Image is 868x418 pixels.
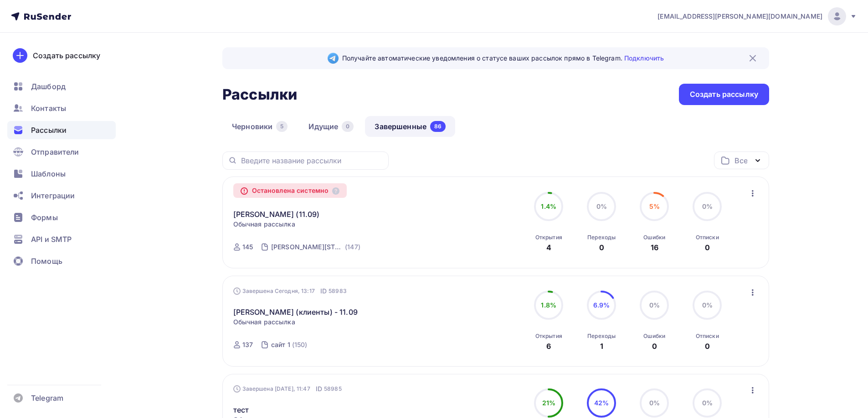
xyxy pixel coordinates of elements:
[31,393,63,403] span: Telegram
[600,341,603,352] div: 1
[430,121,446,132] div: 86
[276,121,288,132] div: 5
[242,340,253,349] div: 137
[690,89,758,100] div: Создать рассылку
[233,183,347,198] div: Остановлена системно
[316,384,322,393] span: ID
[7,143,116,161] a: Отправители
[546,242,551,253] div: 4
[31,190,75,201] span: Интеграции
[31,81,66,92] span: Дашборд
[696,332,719,340] div: Отписки
[702,399,713,407] span: 0%
[696,234,719,241] div: Отписки
[233,287,347,296] div: Завершена Сегодня, 13:17
[624,54,664,62] a: Подключить
[271,242,343,252] div: [PERSON_NAME][STREET_ADDRESS]
[270,240,361,254] a: [PERSON_NAME][STREET_ADDRESS] (147)
[33,50,100,61] div: Создать рассылку
[587,234,616,241] div: Переходы
[714,151,769,169] button: Все
[233,307,358,317] a: [PERSON_NAME] (клиенты) - 11.09
[587,332,616,340] div: Переходы
[299,116,363,137] a: Идущие0
[31,103,66,114] span: Контакты
[649,301,660,309] span: 0%
[328,53,339,64] img: Telegram
[31,212,58,223] span: Формы
[241,156,383,166] input: Введите название рассылки
[345,242,360,252] div: (147)
[222,86,297,104] h2: Рассылки
[657,7,857,25] a: [EMAIL_ADDRESS][PERSON_NAME][DOMAIN_NAME]
[233,384,342,393] div: Завершена [DATE], 11:47
[734,155,747,166] div: Все
[31,146,79,157] span: Отправители
[31,256,62,267] span: Помощь
[233,220,295,229] span: Обычная рассылка
[705,242,710,253] div: 0
[292,340,308,349] div: (150)
[242,242,253,252] div: 145
[233,404,249,415] a: тест
[541,202,556,210] span: 1.4%
[541,301,556,309] span: 1.8%
[657,12,822,21] span: [EMAIL_ADDRESS][PERSON_NAME][DOMAIN_NAME]
[324,384,342,393] span: 58985
[643,332,665,340] div: Ошибки
[705,341,710,352] div: 0
[270,337,308,352] a: сайт 1 (150)
[329,287,347,296] span: 58983
[593,301,610,309] span: 6.9%
[342,54,664,63] span: Получайте автоматические уведомления о статусе ваших рассылок прямо в Telegram.
[702,301,713,309] span: 0%
[320,287,327,296] span: ID
[643,234,665,241] div: Ошибки
[702,202,713,210] span: 0%
[342,121,354,132] div: 0
[31,234,72,245] span: API и SMTP
[7,165,116,183] a: Шаблоны
[222,116,297,137] a: Черновики5
[546,341,551,352] div: 6
[651,242,658,253] div: 16
[652,341,657,352] div: 0
[535,332,562,340] div: Открытия
[233,317,295,327] span: Обычная рассылка
[271,340,290,349] div: сайт 1
[599,242,604,253] div: 0
[535,234,562,241] div: Открытия
[649,399,660,407] span: 0%
[649,202,660,210] span: 5%
[596,202,607,210] span: 0%
[7,208,116,227] a: Формы
[594,399,609,407] span: 42%
[233,209,320,220] a: [PERSON_NAME] (11.09)
[542,399,555,407] span: 21%
[365,116,455,137] a: Завершенные86
[7,99,116,117] a: Контакты
[31,168,66,179] span: Шаблоны
[7,121,116,139] a: Рассылки
[7,77,116,96] a: Дашборд
[31,125,67,136] span: Рассылки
